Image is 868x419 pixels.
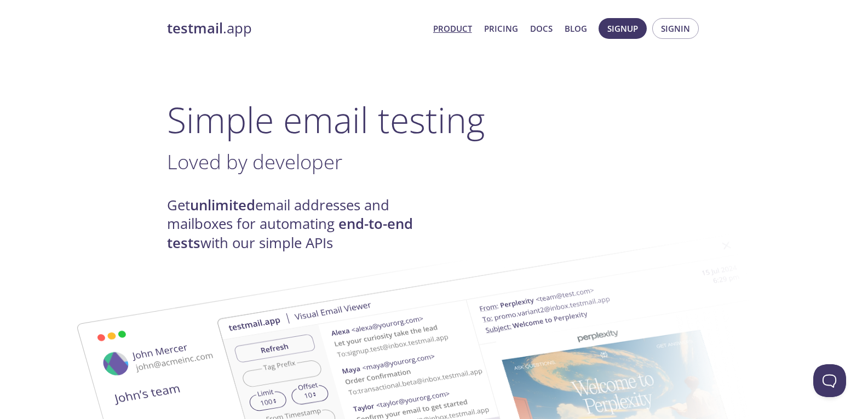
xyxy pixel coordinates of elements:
h4: Get email addresses and mailboxes for automating with our simple APIs [167,196,434,252]
a: Docs [530,21,553,36]
strong: testmail [167,19,223,38]
button: Signup [599,18,647,39]
a: Product [433,21,472,36]
span: Loved by developer [167,148,342,175]
a: Blog [565,21,587,36]
strong: end-to-end tests [167,214,413,252]
a: testmail.app [167,19,424,38]
strong: unlimited [190,196,255,215]
iframe: Help Scout Beacon - Open [813,364,846,397]
h1: Simple email testing [167,99,702,141]
button: Signin [652,18,699,39]
a: Pricing [484,21,518,36]
span: Signup [607,21,638,36]
span: Signin [661,21,690,36]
